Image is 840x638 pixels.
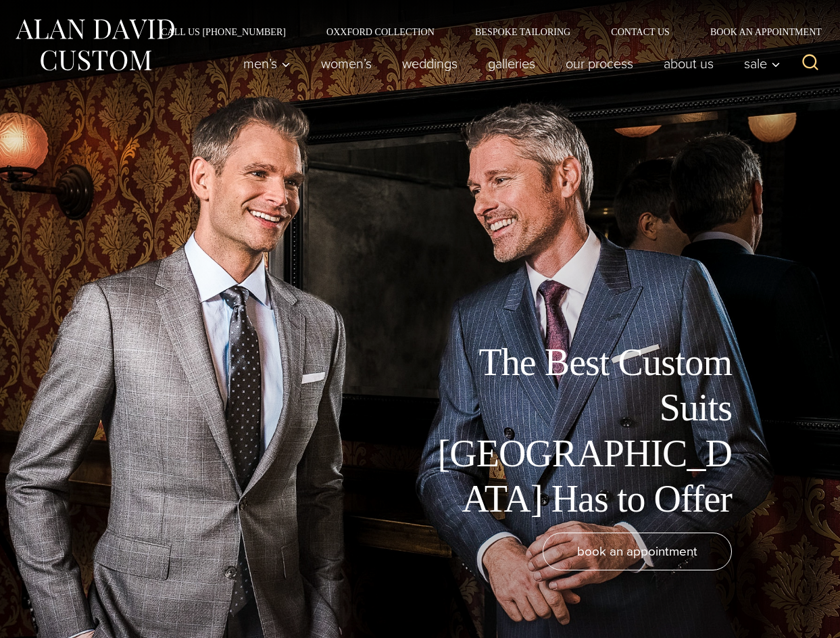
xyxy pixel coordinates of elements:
[306,27,455,36] a: Oxxford Collection
[428,340,732,522] h1: The Best Custom Suits [GEOGRAPHIC_DATA] Has to Offer
[141,27,306,36] a: Call Us [PHONE_NUMBER]
[690,27,826,36] a: Book an Appointment
[543,533,732,570] a: book an appointment
[551,50,649,77] a: Our Process
[141,27,826,36] nav: Secondary Navigation
[577,541,697,561] span: book an appointment
[744,57,781,70] span: Sale
[387,50,473,77] a: weddings
[455,27,591,36] a: Bespoke Tailoring
[794,47,826,80] button: View Search Form
[14,15,176,75] img: Alan David Custom
[591,27,690,36] a: Contact Us
[473,50,551,77] a: Galleries
[306,50,387,77] a: Women’s
[243,57,291,70] span: Men’s
[649,50,729,77] a: About Us
[228,50,788,77] nav: Primary Navigation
